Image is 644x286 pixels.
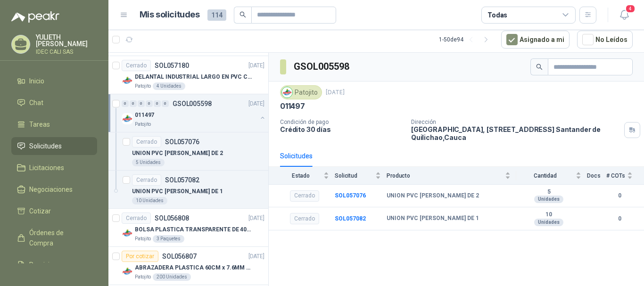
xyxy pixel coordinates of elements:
span: Solicitudes [29,141,62,151]
p: GSOL005598 [173,100,212,107]
span: Solicitud [335,172,373,179]
p: Patojito [135,235,151,243]
a: CerradoSOL056808[DATE] Company LogoBOLSA PLASTICA TRANSPARENTE DE 40*60 CMSPatojito3 Paquetes [108,209,268,247]
div: Unidades [534,196,563,203]
p: [DATE] [248,61,264,70]
div: 10 Unidades [132,197,167,204]
div: 0 [154,100,161,107]
span: Tareas [29,119,50,130]
img: Company Logo [282,87,292,98]
th: Cantidad [516,167,587,184]
th: Estado [269,167,335,184]
p: SOL056807 [162,253,197,260]
button: Asignado a mi [501,31,570,49]
span: Estado [280,172,322,179]
span: Cotizar [29,206,51,216]
span: search [239,11,246,18]
p: ABRAZADERA PLASTICA 60CM x 7.6MM ANCHA [135,263,252,272]
div: Por cotizar [122,251,158,262]
h3: GSOL005598 [294,59,351,74]
span: # COTs [606,172,625,179]
span: Órdenes de Compra [29,228,88,248]
p: [GEOGRAPHIC_DATA], [STREET_ADDRESS] Santander de Quilichao , Cauca [411,125,620,141]
div: 0 [162,100,169,107]
a: Chat [11,94,97,112]
p: SOL057076 [165,139,199,145]
span: Producto [387,172,503,179]
div: 1 - 50 de 94 [439,32,494,47]
a: CerradoSOL057180[DATE] Company LogoDELANTAL INDUSTRIAL LARGO EN PVC COLOR AMARILLOPatojito4 Unidades [108,56,268,94]
a: CerradoSOL057082UNION PVC [PERSON_NAME] DE 110 Unidades [108,171,268,209]
span: Licitaciones [29,163,64,173]
div: 4 Unidades [153,82,185,90]
p: UNION PVC [PERSON_NAME] DE 2 [132,149,223,158]
p: Patojito [135,273,151,281]
h1: Mis solicitudes [140,8,200,22]
a: SOL057082 [335,215,366,222]
p: 011497 [280,101,305,111]
p: [DATE] [326,88,345,97]
img: Company Logo [122,266,133,277]
p: Crédito 30 días [280,125,404,133]
p: Condición de pago [280,119,404,125]
p: [DATE] [248,99,264,108]
b: 5 [516,188,581,196]
div: Cerrado [290,190,319,202]
p: SOL056808 [155,215,189,221]
button: 4 [616,7,633,24]
a: SOL057076 [335,192,366,199]
b: UNION PVC [PERSON_NAME] DE 1 [387,215,479,222]
div: 200 Unidades [153,273,191,281]
th: Solicitud [335,167,387,184]
span: Remisiones [29,260,64,270]
button: No Leídos [577,31,633,49]
span: search [536,64,543,70]
div: 0 [122,100,129,107]
div: Unidades [534,219,563,226]
span: 114 [207,9,226,21]
div: Cerrado [132,174,161,186]
p: [DATE] [248,214,264,223]
p: SOL057082 [165,177,199,183]
div: 5 Unidades [132,159,165,166]
a: CerradoSOL057076UNION PVC [PERSON_NAME] DE 25 Unidades [108,132,268,171]
span: Negociaciones [29,184,73,195]
b: UNION PVC [PERSON_NAME] DE 2 [387,192,479,200]
span: Chat [29,98,43,108]
a: 0 0 0 0 0 0 GSOL005598[DATE] Company Logo011497Patojito [122,98,266,128]
th: Docs [587,167,606,184]
a: Inicio [11,72,97,90]
p: Patojito [135,121,151,128]
div: 0 [130,100,137,107]
div: Cerrado [122,212,151,224]
p: YULIETH [PERSON_NAME] [36,34,97,47]
div: Todas [487,10,507,20]
a: Por cotizarSOL056807[DATE] Company LogoABRAZADERA PLASTICA 60CM x 7.6MM ANCHAPatojito200 Unidades [108,247,268,285]
div: Cerrado [290,213,319,224]
p: DELANTAL INDUSTRIAL LARGO EN PVC COLOR AMARILLO [135,73,252,82]
img: Company Logo [122,228,133,239]
img: Company Logo [122,75,133,86]
a: Remisiones [11,256,97,274]
th: Producto [387,167,516,184]
b: 10 [516,211,581,219]
div: Cerrado [122,60,151,71]
a: Licitaciones [11,159,97,177]
div: Solicitudes [280,151,313,161]
div: 0 [138,100,145,107]
p: IDEC CALI SAS [36,49,97,55]
div: 3 Paquetes [153,235,184,243]
p: Dirección [411,119,620,125]
div: Cerrado [132,136,161,147]
p: [DATE] [248,252,264,261]
span: Inicio [29,76,44,86]
a: Órdenes de Compra [11,224,97,252]
span: 4 [625,4,636,13]
img: Company Logo [122,113,133,124]
p: Patojito [135,82,151,90]
p: SOL057180 [155,62,189,69]
div: 0 [146,100,153,107]
a: Negociaciones [11,180,97,198]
